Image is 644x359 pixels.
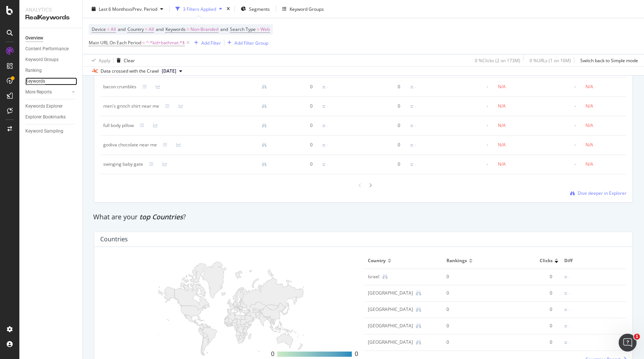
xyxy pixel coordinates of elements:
[446,323,488,329] div: 0
[366,103,400,109] div: 0
[111,24,116,35] span: All
[25,67,77,74] a: Ranking
[103,142,157,148] div: godiva chocolate near me
[542,161,576,168] div: -
[322,163,325,166] img: Equal
[368,273,379,280] div: Israel
[475,57,520,63] div: 0 % Clicks ( 2 on 173M )
[499,323,552,329] div: 0
[415,103,416,110] div: -
[569,306,570,313] div: -
[149,24,154,35] span: All
[540,257,553,264] span: Clicks
[93,212,634,222] div: What are your ?
[220,26,228,32] span: and
[118,26,126,32] span: and
[103,83,136,90] div: bacon crumbles
[585,103,593,109] div: N/A
[25,113,66,121] div: Explorer Bookmarks
[368,257,386,264] span: Country
[498,142,506,148] div: N/A
[139,212,183,221] span: top Countries
[99,57,110,63] div: Apply
[103,103,159,109] div: men's grinch shirt near me
[156,26,164,32] span: and
[322,86,325,88] img: Equal
[569,339,570,346] div: -
[355,350,358,359] div: 0
[290,6,324,12] div: Keyword Groups
[499,306,552,313] div: 0
[25,13,76,22] div: RealKeywords
[499,339,552,346] div: 0
[446,273,488,280] div: 0
[454,142,488,148] div: -
[191,38,221,47] button: Add Filter
[410,163,413,166] img: Equal
[25,56,59,64] div: Keyword Groups
[25,34,77,42] a: Overview
[322,105,325,108] img: Equal
[25,127,77,135] a: Keyword Sampling
[564,341,567,344] img: Equal
[225,5,231,13] div: times
[585,83,593,90] div: N/A
[279,161,313,168] div: 0
[99,6,128,12] span: Last 6 Months
[25,6,76,13] div: Analytics
[25,56,77,64] a: Keyword Groups
[327,123,328,129] div: -
[499,290,552,296] div: 0
[327,161,328,168] div: -
[128,6,157,12] span: vs Prev. Period
[142,39,145,46] span: =
[25,45,77,53] a: Content Performance
[327,84,328,90] div: -
[415,123,416,129] div: -
[101,68,159,74] div: Data crossed with the Crawl
[498,122,506,129] div: N/A
[454,161,488,168] div: -
[564,325,567,327] img: Equal
[145,26,148,32] span: =
[165,26,186,32] span: Keywords
[25,77,77,85] a: Keywords
[257,26,259,32] span: =
[577,54,638,66] button: Switch back to Simple mode
[89,3,166,15] button: Last 6 MonthsvsPrev. Period
[25,102,77,110] a: Keywords Explorer
[530,57,571,63] div: 0 % URLs ( 1 on 16M )
[564,292,567,295] img: Equal
[234,39,268,46] div: Add Filter Group
[366,161,400,168] div: 0
[25,34,43,42] div: Overview
[415,161,416,168] div: -
[25,88,70,96] a: More Reports
[415,84,416,90] div: -
[410,125,413,127] img: Equal
[173,3,225,15] button: 3 Filters Applied
[415,142,416,149] div: -
[578,190,626,196] span: Dive deeper in Explorer
[542,122,576,129] div: -
[271,350,274,359] div: 0
[368,339,413,346] div: Botswana
[183,6,216,12] div: 3 Filters Applied
[89,39,141,46] span: Main URL On Each Period
[454,103,488,109] div: -
[585,122,593,129] div: N/A
[25,67,42,74] div: Ranking
[25,45,69,53] div: Content Performance
[279,142,313,148] div: 0
[366,122,400,129] div: 0
[261,24,270,35] span: Web
[249,6,270,12] span: Segments
[498,161,506,168] div: N/A
[322,144,325,146] img: Equal
[446,290,488,296] div: 0
[564,257,622,264] span: Diff
[569,290,570,297] div: -
[25,102,63,110] div: Keywords Explorer
[162,68,176,74] span: 2025 Sep. 22nd
[187,26,189,32] span: =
